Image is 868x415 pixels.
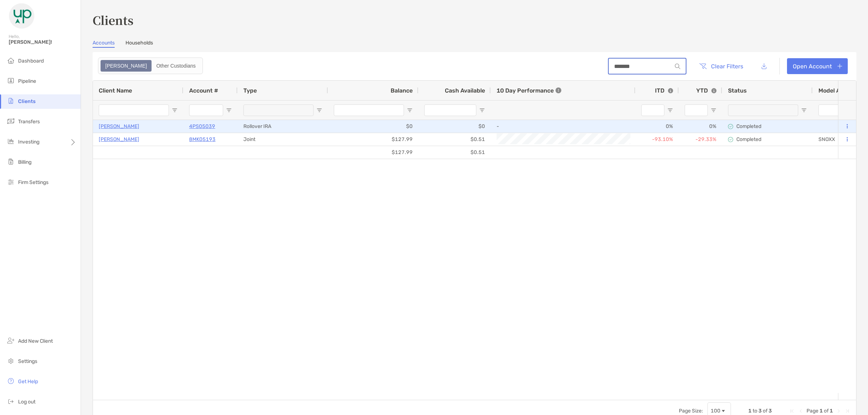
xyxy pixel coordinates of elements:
div: ITD [655,87,673,94]
span: Investing [18,139,39,145]
div: segmented control [98,57,203,74]
h3: Clients [93,12,856,28]
img: settings icon [7,356,15,365]
div: 10 Day Performance [497,81,561,100]
span: Dashboard [18,58,44,64]
div: $0.51 [418,133,491,146]
div: -29.33% [679,133,722,146]
img: firm-settings icon [7,177,15,186]
img: logout icon [7,397,15,406]
div: Previous Page [798,408,804,414]
span: Log out [18,399,35,405]
span: Clients [18,98,35,104]
div: 0% [679,120,722,133]
div: $0 [328,120,418,133]
div: Zoe [101,61,151,71]
span: 1 [748,408,752,414]
img: add_new_client icon [7,336,15,345]
input: Cash Available Filter Input [424,104,476,116]
span: Model Assigned [818,87,862,94]
p: Completed [736,136,761,142]
span: Settings [18,358,37,364]
span: Client Name [99,87,132,94]
span: of [824,408,829,414]
span: Page [807,408,818,414]
div: $127.99 [328,133,418,146]
button: Open Filter Menu [226,107,232,113]
span: 1 [820,408,823,414]
img: Zoe Logo [9,3,35,29]
span: Balance [391,87,413,94]
span: to [753,408,757,414]
a: Accounts [93,40,115,48]
img: investing icon [7,137,15,146]
span: 3 [769,408,772,414]
span: 3 [758,408,762,414]
div: First Page [789,408,795,414]
img: complete icon [728,124,733,129]
span: Pipeline [18,78,36,84]
input: YTD Filter Input [685,104,708,116]
div: YTD [696,87,716,94]
span: of [763,408,767,414]
span: Status [728,87,747,94]
img: complete icon [728,137,733,142]
img: billing icon [7,157,15,166]
div: - [497,120,630,132]
button: Open Filter Menu [801,107,807,113]
img: get-help icon [7,377,15,385]
div: $127.99 [328,146,418,159]
a: 8MK05193 [189,135,216,144]
div: $0.51 [418,146,491,159]
span: Transfers [18,119,40,125]
span: Account # [189,87,218,94]
img: transfers icon [7,117,15,125]
div: Joint [238,133,328,146]
input: ITD Filter Input [641,104,664,116]
img: clients icon [7,97,15,105]
span: [PERSON_NAME]! [9,39,76,45]
button: Open Filter Menu [172,107,178,113]
button: Open Filter Menu [667,107,673,113]
button: Clear Filters [694,58,749,74]
span: 1 [830,408,833,414]
a: Open Account [787,58,848,74]
div: Last Page [844,408,850,414]
div: $0 [418,120,491,133]
div: Next Page [836,408,842,414]
span: Get Help [18,378,38,385]
span: Firm Settings [18,179,48,185]
div: Rollover IRA [238,120,328,133]
input: Client Name Filter Input [99,104,169,116]
div: 0% [635,120,679,133]
p: Completed [736,123,761,129]
input: Balance Filter Input [334,104,404,116]
a: [PERSON_NAME] [99,122,139,131]
div: 100 [711,408,720,414]
img: pipeline icon [7,76,15,85]
a: [PERSON_NAME] [99,135,139,144]
span: Add New Client [18,338,53,344]
input: Account # Filter Input [189,104,223,116]
div: Page Size: [679,408,703,414]
span: Cash Available [445,87,485,94]
a: Households [125,40,153,48]
button: Open Filter Menu [711,107,716,113]
button: Open Filter Menu [479,107,485,113]
a: 4PS05039 [189,122,215,131]
div: -93.10% [635,133,679,146]
span: Type [243,87,257,94]
div: Other Custodians [152,61,200,71]
button: Open Filter Menu [407,107,413,113]
button: Open Filter Menu [316,107,322,113]
span: Billing [18,159,31,165]
img: dashboard icon [7,56,15,65]
img: input icon [675,64,680,69]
